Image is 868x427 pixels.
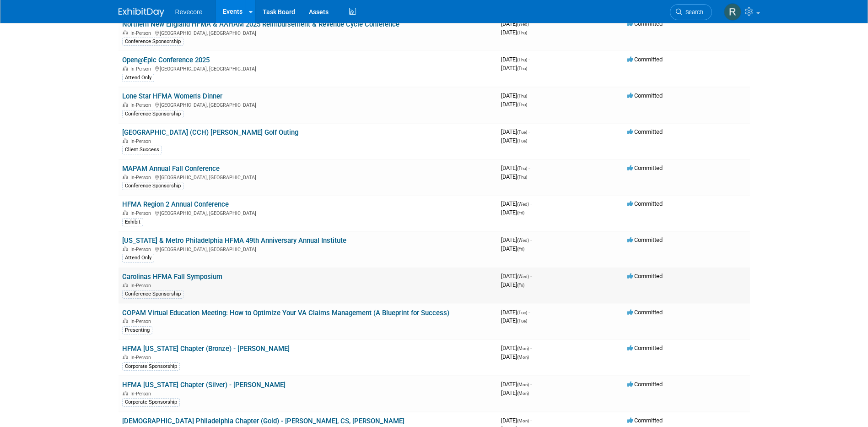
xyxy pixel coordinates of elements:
span: Committed [627,164,663,171]
span: In-Person [130,66,154,72]
span: Search [682,9,703,16]
span: Committed [627,56,663,63]
span: (Wed) [517,202,529,207]
div: Exhibit [122,218,143,226]
span: (Mon) [517,391,529,396]
img: In-Person Event [123,246,128,251]
span: [DATE] [501,29,527,36]
span: Committed [627,417,663,424]
a: MAPAM Annual Fall Conference [122,164,220,173]
span: (Thu) [517,66,527,71]
a: [DEMOGRAPHIC_DATA] Philadelphia Chapter (Gold) - [PERSON_NAME], CS, [PERSON_NAME] [122,417,404,425]
span: (Mon) [517,382,529,387]
span: (Fri) [517,210,524,215]
span: In-Person [130,246,154,252]
span: (Wed) [517,238,529,243]
span: [DATE] [501,164,530,171]
span: (Wed) [517,22,529,27]
img: In-Person Event [123,66,128,71]
span: (Thu) [517,102,527,107]
img: In-Person Event [123,210,128,215]
div: Corporate Sponsorship [122,398,180,406]
span: Committed [627,381,663,388]
span: In-Person [130,175,154,181]
span: Committed [627,200,663,207]
div: Conference Sponsorship [122,182,183,190]
div: Client Success [122,146,162,154]
img: In-Person Event [123,138,128,143]
img: In-Person Event [123,175,128,179]
span: [DATE] [501,309,530,316]
span: In-Person [130,318,154,324]
span: In-Person [130,391,154,397]
img: In-Person Event [123,318,128,323]
span: (Tue) [517,310,527,315]
a: HFMA [US_STATE] Chapter (Bronze) - [PERSON_NAME] [122,345,290,353]
img: In-Person Event [123,283,128,287]
img: In-Person Event [123,391,128,395]
span: - [530,345,532,351]
span: (Tue) [517,318,527,323]
span: [DATE] [501,281,524,288]
span: [DATE] [501,56,530,63]
div: Presenting [122,326,152,334]
div: [GEOGRAPHIC_DATA], [GEOGRAPHIC_DATA] [122,173,494,181]
div: [GEOGRAPHIC_DATA], [GEOGRAPHIC_DATA] [122,65,494,72]
a: [US_STATE] & Metro Philadelphia HFMA 49th Anniversary Annual Institute [122,236,346,245]
a: Northern New England HFMA & AAHAM 2025 Reimbursement & Revenue Cycle Conference [122,20,399,28]
span: - [530,381,532,388]
span: - [528,56,530,63]
span: - [528,309,530,316]
span: (Fri) [517,246,524,252]
div: [GEOGRAPHIC_DATA], [GEOGRAPHIC_DATA] [122,29,494,36]
span: [DATE] [501,200,532,207]
span: [DATE] [501,353,529,360]
img: Rachael Sires [724,3,741,21]
span: [DATE] [501,209,524,216]
div: Attend Only [122,74,154,82]
a: HFMA [US_STATE] Chapter (Silver) - [PERSON_NAME] [122,381,286,389]
span: - [530,417,532,424]
span: [DATE] [501,381,532,388]
span: [DATE] [501,245,524,252]
span: [DATE] [501,273,532,279]
a: Search [670,4,712,20]
span: In-Person [130,210,154,216]
span: [DATE] [501,173,527,180]
span: (Tue) [517,130,527,135]
span: - [530,20,532,27]
span: (Wed) [517,274,529,279]
span: (Thu) [517,175,527,180]
span: [DATE] [501,389,529,396]
span: - [528,92,530,99]
span: [DATE] [501,92,530,99]
div: [GEOGRAPHIC_DATA], [GEOGRAPHIC_DATA] [122,101,494,108]
span: In-Person [130,102,154,108]
span: (Thu) [517,166,527,171]
span: - [530,236,532,243]
div: Conference Sponsorship [122,290,183,298]
span: [DATE] [501,417,532,424]
span: In-Person [130,283,154,289]
a: HFMA Region 2 Annual Conference [122,200,229,208]
span: (Mon) [517,355,529,360]
a: Carolinas HFMA Fall Symposium [122,273,222,281]
span: [DATE] [501,317,527,324]
span: Committed [627,20,663,27]
span: (Thu) [517,57,527,62]
span: Revecore [175,8,203,16]
span: In-Person [130,355,154,361]
span: [DATE] [501,236,532,243]
span: Committed [627,273,663,279]
span: Committed [627,345,663,351]
span: - [528,128,530,135]
a: COPAM Virtual Education Meeting: How to Optimize Your VA Claims Management (A Blueprint for Success) [122,309,449,317]
span: Committed [627,309,663,316]
span: (Fri) [517,283,524,288]
span: [DATE] [501,128,530,135]
span: In-Person [130,30,154,36]
img: In-Person Event [123,102,128,107]
span: (Thu) [517,30,527,35]
span: [DATE] [501,137,527,144]
a: [GEOGRAPHIC_DATA] (CCH) [PERSON_NAME] Golf Outing [122,128,298,137]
